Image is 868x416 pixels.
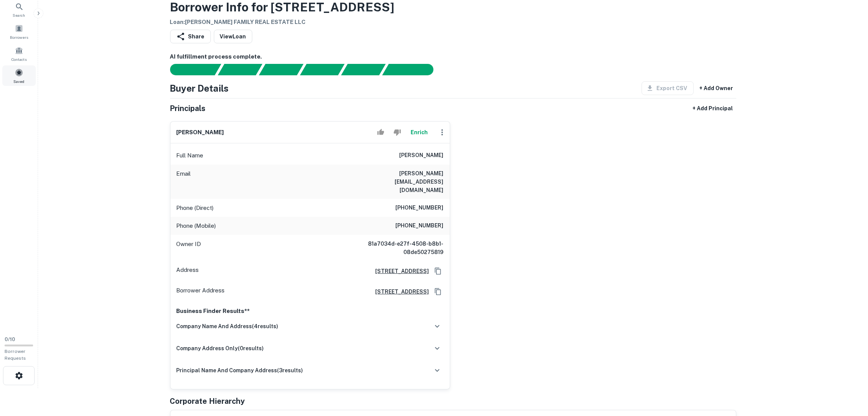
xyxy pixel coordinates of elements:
[177,240,201,256] p: Owner ID
[5,349,26,361] span: Borrower Requests
[177,221,216,230] p: Phone (Mobile)
[10,34,28,40] span: Borrowers
[177,169,191,194] p: Email
[400,151,444,160] h6: [PERSON_NAME]
[161,64,218,75] div: Sending borrower request to AI...
[177,322,279,330] h6: company name and address ( 4 results)
[2,65,36,86] a: Saved
[382,64,443,75] div: AI fulfillment process complete.
[170,395,245,407] h5: Corporate Hierarchy
[14,78,25,84] span: Saved
[177,203,214,213] p: Phone (Direct)
[407,125,432,140] button: Enrich
[396,203,444,213] h6: [PHONE_NUMBER]
[170,81,229,95] h4: Buyer Details
[13,12,25,18] span: Search
[170,52,736,61] h6: AI fulfillment process complete.
[170,103,206,114] h5: Principals
[341,64,385,75] div: Principals found, still searching for contact information. This may take time...
[690,102,736,115] button: + Add Principal
[2,21,36,42] a: Borrowers
[177,366,303,375] h6: principal name and company address ( 3 results)
[374,125,387,140] button: Accept
[369,267,429,275] a: [STREET_ADDRESS]
[170,30,211,43] button: Share
[214,30,252,43] a: ViewLoan
[177,286,225,297] p: Borrower Address
[396,221,444,230] h6: [PHONE_NUMBER]
[218,64,262,75] div: Your request is received and processing...
[170,18,395,27] h6: Loan : [PERSON_NAME] FAMILY REAL ESTATE LLC
[177,306,444,316] p: Business Finder Results**
[390,125,404,140] button: Reject
[352,240,444,256] h6: 81a7034d-e27f-4508-b8b1-08de50275819
[177,265,199,277] p: Address
[11,56,27,62] span: Contacts
[432,265,444,277] button: Copy Address
[177,344,264,352] h6: company address only ( 0 results)
[2,43,36,64] a: Contacts
[300,64,344,75] div: Principals found, AI now looking for contact information...
[259,64,303,75] div: Documents found, AI parsing details...
[432,286,444,297] button: Copy Address
[352,169,444,194] h6: [PERSON_NAME][EMAIL_ADDRESS][DOMAIN_NAME]
[177,128,224,137] h6: [PERSON_NAME]
[369,287,429,296] a: [STREET_ADDRESS]
[177,151,204,160] p: Full Name
[697,81,736,95] button: + Add Owner
[5,337,15,342] span: 0 / 10
[830,355,868,392] iframe: Chat Widget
